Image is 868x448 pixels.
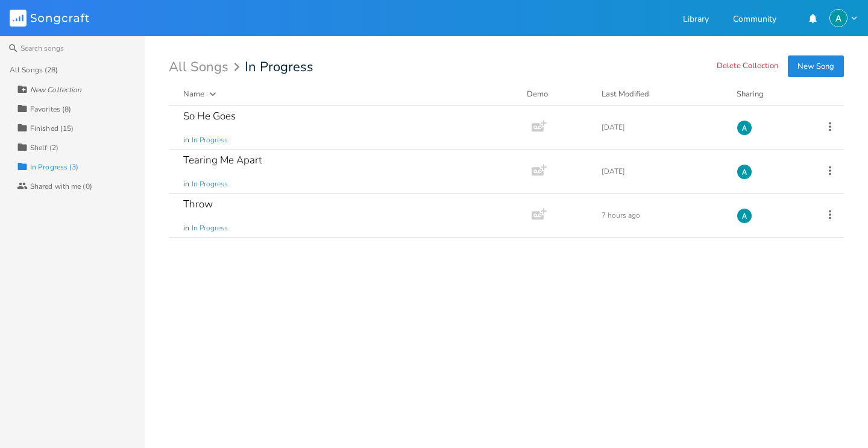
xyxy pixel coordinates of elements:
[183,111,236,121] div: So He Goes
[30,86,81,93] div: New Collection
[737,120,752,136] img: Alex
[733,15,776,25] a: Community
[183,199,213,209] div: Throw
[183,88,512,100] button: Name
[602,88,722,100] button: Last Modified
[788,55,844,77] button: New Song
[10,66,58,74] div: All Songs (28)
[829,9,848,27] img: Alex
[602,124,722,131] div: [DATE]
[169,62,244,73] div: All Songs
[183,155,262,165] div: Tearing Me Apart
[737,164,752,180] img: Alex
[30,163,79,171] div: In Progress (3)
[737,208,752,224] img: Alex
[192,135,228,145] span: In Progress
[30,144,58,151] div: Shelf (2)
[527,88,587,100] div: Demo
[30,183,92,190] div: Shared with me (0)
[30,106,71,113] div: Favorites (8)
[183,135,189,145] span: in
[183,179,189,189] span: in
[192,179,228,189] span: In Progress
[30,125,74,132] div: Finished (15)
[245,60,313,74] span: In Progress
[183,223,189,233] span: in
[737,88,809,100] div: Sharing
[602,212,722,219] div: 7 hours ago
[717,62,778,72] button: Delete Collection
[602,89,649,99] div: Last Modified
[683,15,709,25] a: Library
[183,89,204,99] div: Name
[602,168,722,175] div: [DATE]
[192,223,228,233] span: In Progress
